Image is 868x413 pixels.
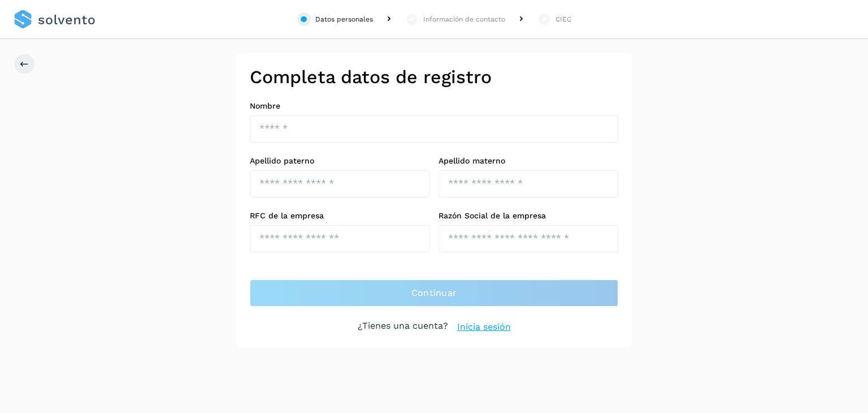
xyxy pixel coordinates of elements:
[250,66,618,88] h2: Completa datos de registro
[439,211,618,221] label: Razón Social de la empresa
[358,320,448,334] p: ¿Tienes una cuenta?
[250,279,618,307] button: Continuar
[250,156,429,166] label: Apellido paterno
[439,156,618,166] label: Apellido materno
[250,101,618,111] label: Nombre
[457,320,511,334] a: Inicia sesión
[411,287,457,299] span: Continuar
[315,14,373,24] div: Datos personales
[250,211,429,221] label: RFC de la empresa
[555,14,571,24] div: CIEC
[423,14,505,24] div: Información de contacto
